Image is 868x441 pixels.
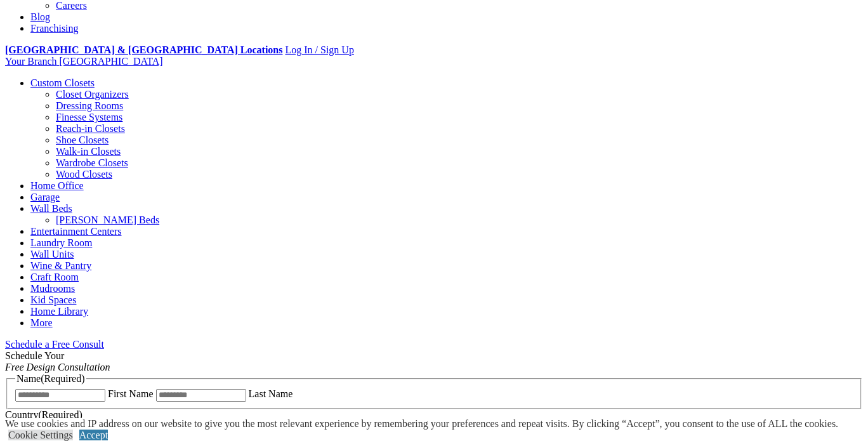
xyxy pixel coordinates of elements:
a: Wall Beds [30,203,72,214]
a: Blog [30,11,50,22]
a: Dressing Rooms [56,100,123,111]
a: [PERSON_NAME] Beds [56,214,159,225]
a: Home Library [30,306,88,317]
a: Closet Organizers [56,89,129,100]
label: Last Name [249,388,293,399]
a: Reach-in Closets [56,123,125,134]
a: Finesse Systems [56,112,122,122]
a: Wood Closets [56,169,112,180]
a: Cookie Settings [8,430,73,440]
a: Your Branch [GEOGRAPHIC_DATA] [5,56,163,67]
a: Mudrooms [30,283,75,294]
legend: Name [15,373,86,385]
a: Laundry Room [30,237,92,248]
label: Country [5,409,82,420]
a: Kid Spaces [30,294,76,305]
a: Walk-in Closets [56,146,121,157]
a: Schedule a Free Consult (opens a dropdown menu) [5,339,104,350]
a: Log In / Sign Up [285,44,353,55]
a: Entertainment Centers [30,226,122,237]
a: Wardrobe Closets [56,157,128,168]
a: Shoe Closets [56,135,109,145]
a: Accept [79,430,108,440]
span: Schedule Your [5,350,110,372]
a: More menu text will display only on big screen [30,317,53,328]
em: Free Design Consultation [5,362,110,372]
a: Wine & Pantry [30,260,91,271]
a: [GEOGRAPHIC_DATA] & [GEOGRAPHIC_DATA] Locations [5,44,282,55]
a: Custom Closets [30,77,95,88]
label: First Name [108,388,154,399]
div: We use cookies and IP address on our website to give you the most relevant experience by remember... [5,418,838,430]
span: (Required) [41,373,84,384]
a: Garage [30,192,60,202]
span: [GEOGRAPHIC_DATA] [59,56,162,67]
a: Franchising [30,23,79,34]
span: (Required) [38,409,82,420]
a: Home Office [30,180,84,191]
a: Wall Units [30,249,74,260]
span: Your Branch [5,56,56,67]
a: Craft Room [30,272,79,282]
